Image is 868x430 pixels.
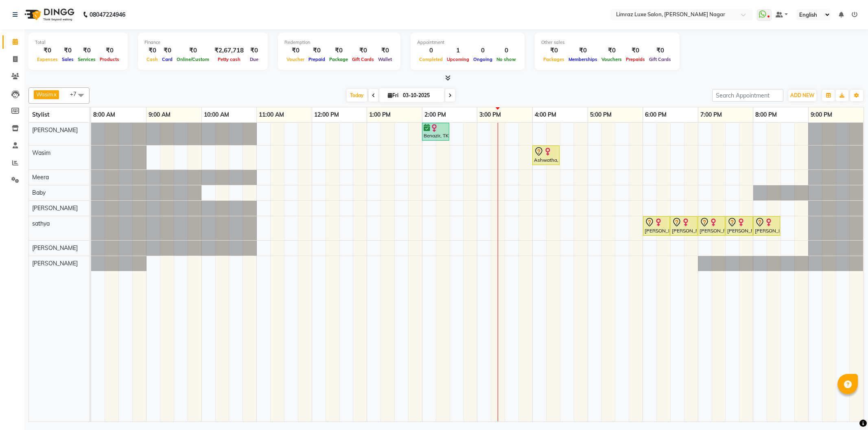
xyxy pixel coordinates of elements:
[202,109,231,121] a: 10:00 AM
[211,46,247,55] div: ₹2,67,718
[699,217,724,235] div: [PERSON_NAME], TK03, 07:00 PM-07:30 PM, Waxing - Half Arms (Flavoured Men)
[643,109,669,121] a: 6:00 PM
[376,46,394,55] div: ₹0
[494,46,518,55] div: 0
[35,39,121,46] div: Total
[417,39,518,46] div: Appointment
[32,174,49,181] span: Meera
[350,56,376,62] span: Gift Cards
[477,109,503,121] a: 3:00 PM
[32,189,46,196] span: Baby
[566,56,599,62] span: Memberships
[327,46,350,55] div: ₹0
[247,46,261,55] div: ₹0
[647,56,673,62] span: Gift Cards
[21,3,77,26] img: logo
[790,92,814,98] span: ADD NEW
[144,56,160,62] span: Cash
[70,91,83,97] span: +7
[60,56,76,62] span: Sales
[599,56,624,62] span: Vouchers
[36,91,53,98] span: Wasim
[257,109,286,121] a: 11:00 AM
[624,46,647,55] div: ₹0
[423,124,448,139] div: Benazir, TK01, 02:00 PM-02:30 PM, Hair Texure - Partial Highlights
[32,111,49,118] span: Stylist
[91,109,117,121] a: 8:00 AM
[35,46,60,55] div: ₹0
[98,56,121,62] span: Products
[367,109,393,121] a: 1:00 PM
[599,46,624,55] div: ₹0
[146,109,173,121] a: 9:00 AM
[350,46,376,55] div: ₹0
[753,109,779,121] a: 8:00 PM
[712,89,783,102] input: Search Appointment
[144,39,261,46] div: Finance
[533,147,559,164] div: Ashwatha, TK02, 04:00 PM-04:30 PM, Styling - Director (Women)
[541,39,673,46] div: Other sales
[698,109,724,121] a: 7:00 PM
[809,109,834,121] a: 9:00 PM
[644,217,669,235] div: [PERSON_NAME], TK03, 06:00 PM-06:30 PM, Facials - Revitalising Facial(All Skin Types)
[284,56,306,62] span: Voucher
[284,46,306,55] div: ₹0
[788,90,816,101] button: ADD NEW
[347,89,367,102] span: Today
[53,91,57,98] a: x
[541,46,566,55] div: ₹0
[471,46,494,55] div: 0
[175,46,211,55] div: ₹0
[160,46,175,55] div: ₹0
[541,56,566,62] span: Packages
[248,56,260,62] span: Due
[376,56,394,62] span: Wallet
[306,56,327,62] span: Prepaid
[98,46,121,55] div: ₹0
[445,56,471,62] span: Upcoming
[144,46,160,55] div: ₹0
[76,46,98,55] div: ₹0
[647,46,673,55] div: ₹0
[754,217,779,235] div: [PERSON_NAME], TK03, 08:00 PM-08:30 PM, Threading - Upper-Lip
[160,56,175,62] span: Card
[32,260,78,267] span: [PERSON_NAME]
[494,56,518,62] span: No show
[76,56,98,62] span: Services
[32,204,78,212] span: [PERSON_NAME]
[624,56,647,62] span: Prepaids
[386,92,400,98] span: Fri
[834,397,860,422] iframe: chat widget
[284,39,394,46] div: Redemption
[533,109,558,121] a: 4:00 PM
[306,46,327,55] div: ₹0
[35,56,60,62] span: Expenses
[327,56,350,62] span: Package
[422,109,448,121] a: 2:00 PM
[32,149,50,156] span: Wasim
[312,109,341,121] a: 12:00 PM
[445,46,471,55] div: 1
[588,109,614,121] a: 5:00 PM
[671,217,697,235] div: [PERSON_NAME], TK03, 06:30 PM-07:00 PM, Waxing - Half Legs (Flavoured Women)
[32,244,78,252] span: [PERSON_NAME]
[175,56,211,62] span: Online/Custom
[32,220,50,227] span: sathya
[400,89,441,102] input: 2025-10-03
[417,56,445,62] span: Completed
[216,56,243,62] span: Petty cash
[90,3,125,26] b: 08047224946
[566,46,599,55] div: ₹0
[417,46,445,55] div: 0
[726,217,752,235] div: [PERSON_NAME], TK03, 07:30 PM-08:00 PM, Threading - Eyebrows
[60,46,76,55] div: ₹0
[32,126,78,134] span: [PERSON_NAME]
[471,56,494,62] span: Ongoing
